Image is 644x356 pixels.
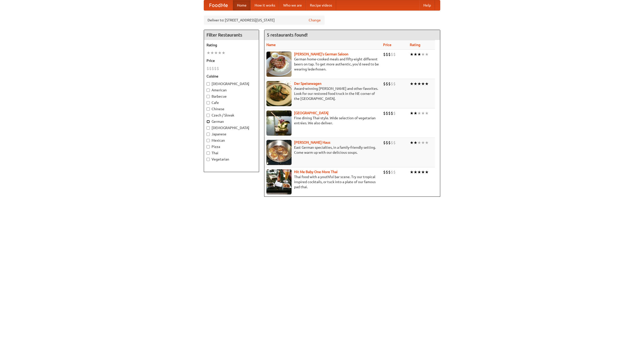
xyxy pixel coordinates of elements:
a: Recipe videos [306,0,336,10]
input: Barbecue [207,95,210,98]
h5: Rating [207,43,256,48]
li: ★ [410,52,414,57]
li: ★ [425,169,429,175]
li: $ [383,110,386,116]
input: Czech / Slovak [207,114,210,117]
li: ★ [214,50,218,56]
li: ★ [414,52,417,57]
li: ★ [425,81,429,87]
li: $ [383,140,386,145]
li: $ [393,81,396,87]
input: Chinese [207,107,210,111]
li: ★ [417,169,421,175]
p: German home-cooked meals and fifty-eight different beers on tap. To get more authentic, you'd nee... [266,57,379,72]
li: $ [391,140,393,145]
li: $ [217,66,219,71]
li: $ [386,52,388,57]
a: Name [266,43,276,47]
li: $ [383,81,386,87]
ng-pluralize: 5 restaurants found! [267,32,308,37]
a: Home [233,0,251,10]
li: ★ [417,52,421,57]
li: $ [388,140,391,145]
a: Help [419,0,435,10]
li: ★ [417,81,421,87]
h4: Filter Restaurants [204,30,259,40]
a: Der Speisewagen [294,82,321,86]
li: $ [391,110,393,116]
li: $ [214,66,217,71]
input: Cafe [207,101,210,104]
li: ★ [421,110,425,116]
li: ★ [417,110,421,116]
li: $ [386,81,388,87]
div: Deliver to: [STREET_ADDRESS][US_STATE] [204,16,325,25]
li: ★ [410,110,414,116]
li: ★ [210,50,214,56]
a: [GEOGRAPHIC_DATA] [294,111,329,115]
label: Czech / Slovak [207,113,256,118]
li: $ [386,169,388,175]
label: [DEMOGRAPHIC_DATA] [207,81,256,86]
label: Pizza [207,144,256,149]
li: $ [388,169,391,175]
img: satay.jpg [266,110,292,136]
li: $ [383,52,386,57]
li: ★ [414,169,417,175]
li: $ [393,169,396,175]
h5: Cuisine [207,74,256,79]
li: ★ [421,169,425,175]
li: ★ [414,140,417,145]
li: ★ [417,140,421,145]
input: Japanese [207,133,210,136]
li: $ [393,140,396,145]
p: East German specialties, in a family-friendly setting. Come warm up with our delicious soups. [266,145,379,155]
input: American [207,89,210,92]
li: ★ [425,110,429,116]
li: $ [391,169,393,175]
li: $ [209,66,212,71]
li: ★ [414,81,417,87]
li: $ [386,140,388,145]
a: FoodMe [204,0,233,10]
input: German [207,120,210,123]
li: $ [386,110,388,116]
label: Vegetarian [207,157,256,162]
label: Thai [207,150,256,155]
li: $ [388,81,391,87]
li: ★ [425,52,429,57]
input: Vegetarian [207,158,210,161]
li: ★ [207,50,210,56]
li: ★ [218,50,222,56]
a: [PERSON_NAME] Haus [294,140,330,144]
li: ★ [414,110,417,116]
a: How it works [251,0,279,10]
li: ★ [421,81,425,87]
a: Price [383,43,391,47]
img: babythai.jpg [266,169,292,194]
a: [PERSON_NAME]'s German Saloon [294,52,348,56]
li: $ [207,66,209,71]
li: $ [391,52,393,57]
li: $ [393,110,396,116]
label: Chinese [207,106,256,111]
label: Cafe [207,100,256,105]
li: ★ [222,50,225,56]
input: [DEMOGRAPHIC_DATA] [207,82,210,86]
input: [DEMOGRAPHIC_DATA] [207,126,210,130]
a: Hit Me Baby One More Thai [294,170,338,174]
label: Mexican [207,138,256,143]
li: ★ [421,140,425,145]
label: German [207,119,256,124]
p: Thai food with a youthful bar scene. Try our tropical inspired cocktails, or tuck into a plate of... [266,174,379,189]
li: $ [391,81,393,87]
p: Fine dining Thai-style. Wide selection of vegetarian entrées. We also deliver. [266,115,379,126]
li: ★ [410,169,414,175]
li: $ [388,110,391,116]
a: Rating [410,43,420,47]
img: esthers.jpg [266,52,292,77]
h5: Price [207,58,256,63]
